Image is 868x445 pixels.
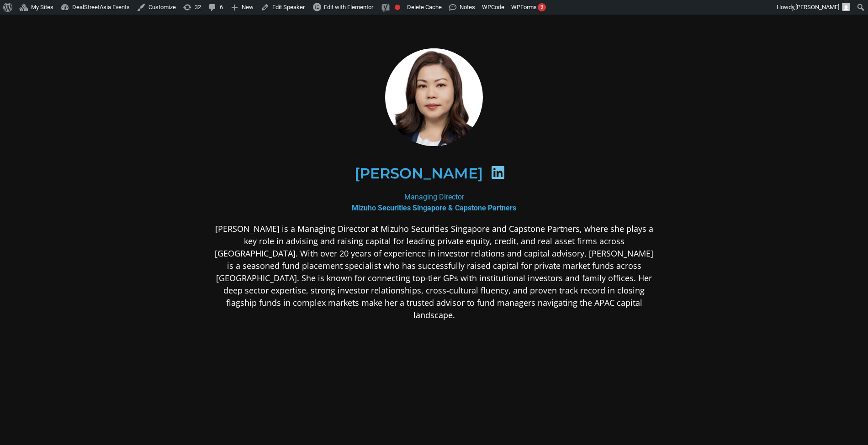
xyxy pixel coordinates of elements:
[395,5,400,10] div: Focus keyphrase not set
[795,4,839,10] span: [PERSON_NAME]
[212,223,656,321] p: [PERSON_NAME] is a Managing Director at Mizuho Securities Singapore and Capstone Partners, where ...
[352,204,516,212] b: Mizuho Securities Singapore & Capstone Partners
[324,4,373,10] span: Edit with Elementor
[355,166,483,181] h2: [PERSON_NAME]
[538,3,546,11] div: 3
[212,192,656,214] div: Managing Director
